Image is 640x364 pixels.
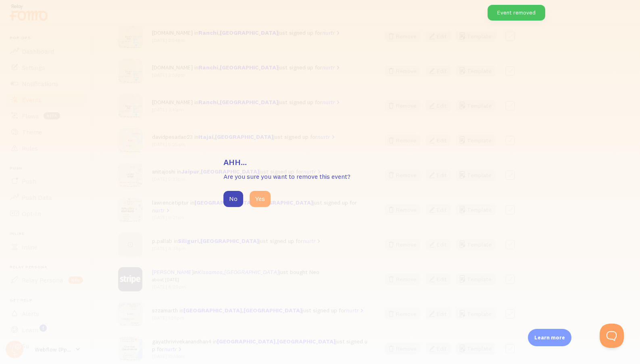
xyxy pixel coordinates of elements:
p: Learn more [534,334,565,341]
div: Event removed [488,5,545,21]
h3: Ahh... [223,157,417,167]
p: Are you sure you want to remove this event? [223,172,417,181]
button: No [223,191,243,207]
button: Yes [250,191,271,207]
div: Learn more [528,329,571,346]
iframe: Help Scout Beacon - Open [600,324,624,348]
